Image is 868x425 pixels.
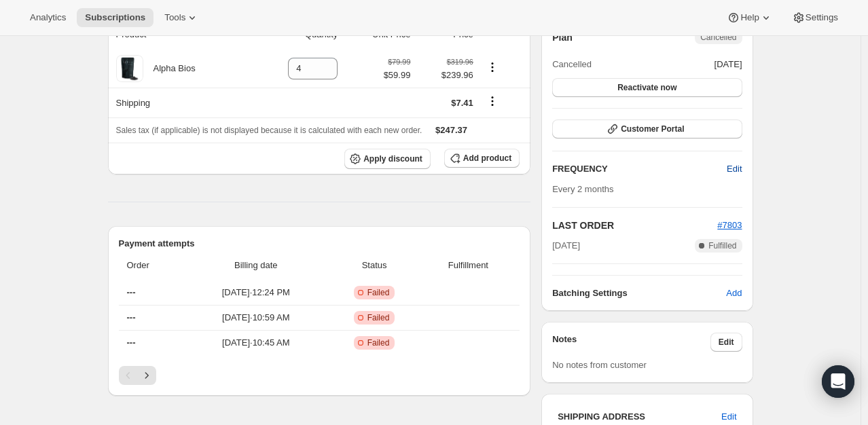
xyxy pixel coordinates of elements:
[721,410,736,424] span: Edit
[164,12,185,23] span: Tools
[447,58,473,66] small: $319.96
[718,282,750,304] button: Add
[108,88,252,117] th: Shipping
[127,312,136,322] span: ---
[552,78,742,97] button: Reactivate now
[710,333,742,352] button: Edit
[22,8,74,27] button: Analytics
[137,366,156,385] button: Next
[85,12,145,23] span: Subscriptions
[367,337,390,348] span: Failed
[156,8,207,27] button: Tools
[558,410,721,424] h3: SHIPPING ADDRESS
[127,337,136,348] span: ---
[784,8,846,27] button: Settings
[719,158,750,180] button: Edit
[384,69,411,82] span: $59.99
[552,239,580,253] span: [DATE]
[740,12,759,23] span: Help
[552,184,613,194] span: Every 2 months
[367,312,390,323] span: Failed
[388,58,410,66] small: $79.99
[116,126,422,135] span: Sales tax (if applicable) is not displayed because it is calculated with each new order.
[708,240,736,251] span: Fulfilled
[367,287,390,298] span: Failed
[727,162,742,176] span: Edit
[806,12,838,23] span: Settings
[444,149,520,168] button: Add product
[188,311,324,325] span: [DATE] · 10:59 AM
[119,366,520,385] nav: Pagination
[119,251,185,280] th: Order
[617,82,676,93] span: Reactivate now
[717,219,742,232] button: #7803
[719,8,780,27] button: Help
[552,31,573,44] h2: Plan
[463,153,511,164] span: Add product
[435,125,467,135] span: $247.37
[127,287,136,297] span: ---
[425,259,512,272] span: Fulfillment
[719,337,734,348] span: Edit
[552,58,592,71] span: Cancelled
[451,98,473,108] span: $7.41
[552,162,727,176] h2: FREQUENCY
[30,12,66,23] span: Analytics
[188,286,324,299] span: [DATE] · 12:24 PM
[188,336,324,350] span: [DATE] · 10:45 AM
[332,259,417,272] span: Status
[482,60,503,75] button: Product actions
[552,360,647,370] span: No notes from customer
[363,153,422,164] span: Apply discount
[482,94,503,109] button: Shipping actions
[552,333,710,352] h3: Notes
[822,365,854,398] div: Open Intercom Messenger
[188,259,324,272] span: Billing date
[717,220,742,230] a: #7803
[715,58,742,71] span: [DATE]
[700,32,736,43] span: Cancelled
[726,287,742,300] span: Add
[77,8,153,27] button: Subscriptions
[119,237,520,251] h2: Payment attempts
[344,149,431,169] button: Apply discount
[621,124,684,134] span: Customer Portal
[552,287,726,300] h6: Batching Settings
[418,69,473,82] span: $239.96
[552,119,742,138] button: Customer Portal
[143,62,196,75] div: Alpha Bios
[552,219,717,232] h2: LAST ORDER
